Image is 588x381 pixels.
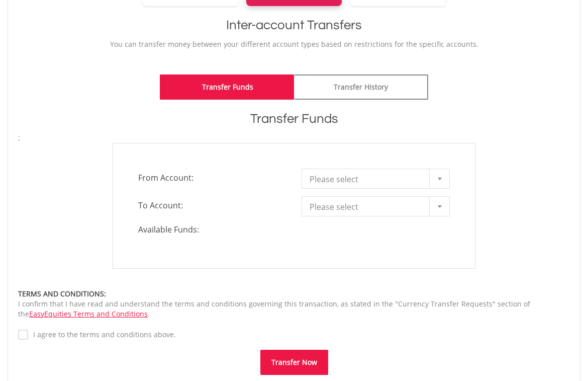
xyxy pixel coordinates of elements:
span: From Account: [131,169,294,187]
a: Transfer Funds [160,74,294,100]
h1: Transfer Funds [18,110,570,128]
button: Transfer Now [260,350,328,375]
a: Transfer History [294,74,428,100]
a: EasyEquities Terms and Conditions [29,309,148,319]
span: Please select [310,169,427,189]
h1: Inter-account Transfers [18,16,570,34]
span: To Account: [131,196,294,214]
div: TERMS AND CONDITIONS: [18,289,570,299]
label: I agree to the terms and conditions above. [28,330,176,340]
p: You can transfer money between your different account types based on restrictions for the specifi... [18,39,570,49]
span: Available Funds: [131,224,294,236]
div: I confirm that I have read and understand the terms and conditions governing this transaction, as... [18,289,570,319]
form: ; [18,133,570,375]
span: Please select [310,197,427,217]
